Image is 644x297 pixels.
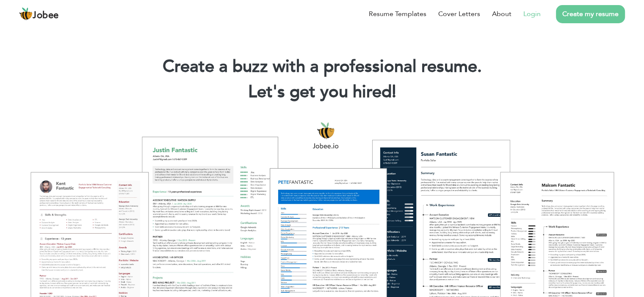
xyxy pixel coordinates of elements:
h1: Create a buzz with a professional resume. [13,56,631,78]
a: Jobee [19,7,59,21]
span: Jobee [33,11,59,20]
a: Create my resume [556,5,625,23]
a: Login [523,9,541,19]
a: Resume Templates [369,9,426,19]
img: jobee.io [19,7,33,21]
span: | [392,80,396,104]
h2: Let's [13,81,631,103]
span: get you hired! [290,80,396,104]
a: About [492,9,511,19]
a: Cover Letters [438,9,480,19]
